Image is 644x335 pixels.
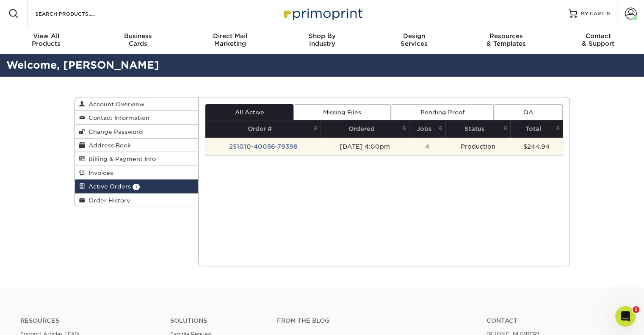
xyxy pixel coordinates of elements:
span: Order History [85,197,130,204]
a: DesignServices [368,27,460,54]
a: Contact Information [75,111,199,125]
span: Active Orders [85,183,131,190]
a: Address Book [75,138,199,152]
img: Primoprint [280,4,365,22]
a: Contact [486,317,624,324]
span: Business [92,32,184,40]
span: 0 [606,11,610,17]
a: All Active [205,104,293,120]
a: Active Orders 1 [75,180,199,193]
span: Account Overview [85,101,144,108]
a: Missing Files [293,104,390,120]
a: Pending Proof [391,104,494,120]
div: Industry [276,32,368,47]
a: Invoices [75,166,199,180]
th: Total [510,120,562,138]
span: Invoices [85,169,113,176]
th: Ordered [321,120,409,138]
a: Account Overview [75,97,199,111]
span: MY CART [580,10,605,17]
td: [DATE] 4:00pm [321,138,409,155]
a: Billing & Payment Info [75,152,199,166]
span: Address Book [85,142,131,149]
a: Direct MailMarketing [184,27,276,54]
div: Cards [92,32,184,47]
span: Direct Mail [184,32,276,40]
span: Shop By [276,32,368,40]
a: Contact& Support [552,27,644,54]
a: Resources& Templates [460,27,552,54]
span: 1 [633,306,639,313]
span: Change Password [85,128,143,135]
a: Shop ByIndustry [276,27,368,54]
span: Contact Information [85,114,149,121]
div: & Templates [460,32,552,47]
a: Change Password [75,125,199,138]
span: Contact [552,32,644,40]
div: & Support [552,32,644,47]
th: Order # [205,120,321,138]
td: Production [445,138,510,155]
span: 1 [133,184,140,190]
th: Jobs [409,120,445,138]
span: Billing & Payment Info [85,155,156,162]
span: Resources [460,32,552,40]
td: 4 [409,138,445,155]
td: 251010-40056-79398 [205,138,321,155]
div: Services [368,32,460,47]
a: QA [494,104,562,120]
div: Marketing [184,32,276,47]
td: $244.94 [510,138,562,155]
iframe: Intercom live chat [615,306,636,327]
a: BusinessCards [92,27,184,54]
input: SEARCH PRODUCTS..... [34,8,117,19]
th: Status [445,120,510,138]
span: Design [368,32,460,40]
h4: From the Blog [277,317,464,324]
a: Order History [75,194,199,207]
